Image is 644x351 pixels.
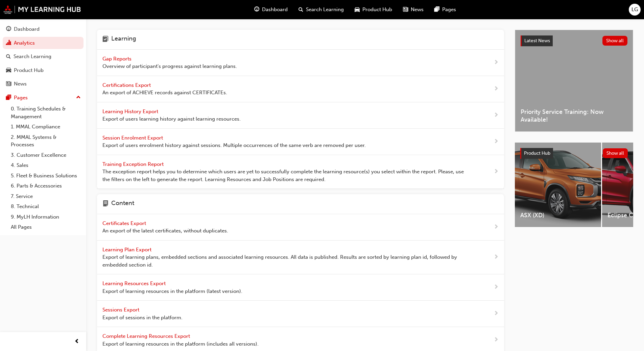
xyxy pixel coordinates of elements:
[102,62,237,70] span: Overview of participant's progress against learning plans.
[6,81,11,87] span: news-icon
[349,3,398,17] a: car-iconProduct Hub
[602,36,628,46] button: Show all
[97,274,504,301] a: Learning Resources Export Export of learning resources in the platform (latest version).next-icon
[102,314,183,322] span: Export of sessions in the platform.
[8,171,84,181] a: 5. Fleet & Business Solutions
[434,5,439,14] span: pages-icon
[6,40,11,46] span: chart-icon
[398,3,429,17] a: news-iconNews
[3,78,84,90] a: News
[3,50,84,63] a: Search Learning
[8,104,84,122] a: 0. Training Schedules & Management
[494,253,499,261] span: next-icon
[97,301,504,327] a: Sessions Export Export of sessions in the platform.next-icon
[515,30,633,132] a: Latest NewsShow allPriority Service Training: Now Available!
[102,89,227,97] span: An export of ACHIEVE records against CERTIFICATEs.
[102,82,152,88] span: Certifications Export
[97,155,504,189] a: Training Exception Report The exception report helps you to determine which users are yet to succ...
[97,50,504,76] a: Gap Reports Overview of participant's progress against learning plans.next-icon
[8,181,84,191] a: 6. Parts & Accessories
[494,85,499,93] span: next-icon
[102,307,141,313] span: Sessions Export
[76,93,81,102] span: up-icon
[524,150,550,156] span: Product Hub
[102,115,241,123] span: Export of users learning history against learning resources.
[14,67,44,74] div: Product Hub
[524,38,550,44] span: Latest News
[355,5,360,14] span: car-icon
[3,22,84,92] button: DashboardAnalyticsSearch LearningProduct HubNews
[520,211,596,219] span: ASX (XD)
[102,135,164,141] span: Session Enrolment Export
[494,168,499,176] span: next-icon
[494,336,499,344] span: next-icon
[3,64,84,77] a: Product Hub
[631,6,638,14] span: LG
[442,6,456,14] span: Pages
[14,80,27,88] div: News
[111,35,136,44] h4: Learning
[8,150,84,160] a: 3. Customer Excellence
[293,3,349,17] a: search-iconSearch Learning
[3,92,84,104] button: Pages
[6,26,11,32] span: guage-icon
[14,94,28,102] div: Pages
[8,212,84,222] a: 9. MyLH Information
[97,241,504,275] a: Learning Plan Export Export of learning plans, embedded sections and associated learning resource...
[494,309,499,318] span: next-icon
[603,148,628,158] button: Show all
[411,6,424,14] span: News
[262,6,288,14] span: Dashboard
[6,68,11,74] span: car-icon
[111,200,134,208] h4: Content
[102,142,366,149] span: Export of users enrolment history against sessions. Multiple occurrences of the same verb are rem...
[102,253,472,269] span: Export of learning plans, embedded sections and associated learning resources. All data is publis...
[102,108,160,115] span: Learning History Export
[102,340,259,348] span: Export of learning resources in the platform (includes all versions).
[102,56,133,62] span: Gap Reports
[8,122,84,132] a: 1. MMAL Compliance
[494,137,499,146] span: next-icon
[97,102,504,129] a: Learning History Export Export of users learning history against learning resources.next-icon
[629,4,641,16] button: LG
[306,6,344,14] span: Search Learning
[494,111,499,120] span: next-icon
[8,191,84,202] a: 7. Service
[102,280,167,286] span: Learning Resources Export
[102,168,472,183] span: The exception report helps you to determine which users are yet to successfully complete the lear...
[494,58,499,67] span: next-icon
[102,247,153,253] span: Learning Plan Export
[102,287,242,295] span: Export of learning resources in the platform (latest version).
[299,5,303,14] span: search-icon
[8,222,84,232] a: All Pages
[3,5,81,14] img: mmal
[515,143,601,227] a: ASX (XD)
[3,23,84,35] a: Dashboard
[6,54,11,60] span: search-icon
[3,37,84,49] a: Analytics
[8,201,84,212] a: 8. Technical
[520,148,628,159] a: Product HubShow all
[14,53,51,60] div: Search Learning
[494,283,499,292] span: next-icon
[429,3,461,17] a: pages-iconPages
[521,108,627,123] span: Priority Service Training: Now Available!
[6,95,11,101] span: pages-icon
[521,35,627,46] a: Latest NewsShow all
[8,132,84,150] a: 2. MMAL Systems & Processes
[102,227,228,235] span: An export of the latest certificates, without duplicates.
[254,5,259,14] span: guage-icon
[102,220,147,226] span: Certificates Export
[102,161,165,167] span: Training Exception Report
[102,35,109,44] span: learning-icon
[97,76,504,102] a: Certifications Export An export of ACHIEVE records against CERTIFICATEs.next-icon
[249,3,293,17] a: guage-iconDashboard
[494,223,499,231] span: next-icon
[97,214,504,241] a: Certificates Export An export of the latest certificates, without duplicates.next-icon
[14,25,40,33] div: Dashboard
[102,200,109,208] span: page-icon
[403,5,408,14] span: news-icon
[97,129,504,155] a: Session Enrolment Export Export of users enrolment history against sessions. Multiple occurrences...
[8,160,84,171] a: 4. Sales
